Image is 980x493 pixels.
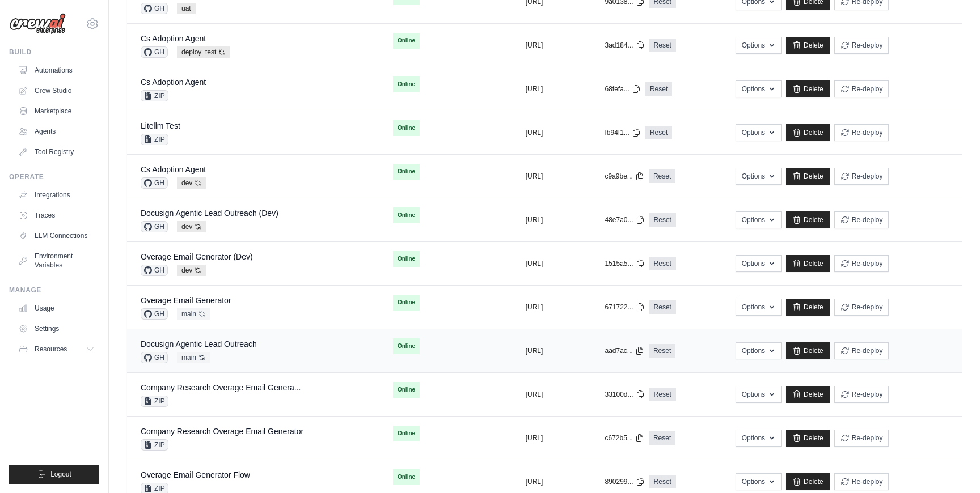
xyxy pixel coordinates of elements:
[141,383,301,392] a: Company Research Overage Email Genera...
[923,439,980,493] iframe: Chat Widget
[141,209,278,218] a: Docusign Agentic Lead Outreach (Dev)
[141,439,168,450] span: ZIP
[14,102,99,120] a: Marketplace
[786,299,830,316] a: Delete
[141,221,168,232] span: GH
[645,126,672,139] a: Reset
[177,177,206,189] span: dev
[834,430,889,447] button: Re-deploy
[786,211,830,228] a: Delete
[649,475,676,488] a: Reset
[786,430,830,447] a: Delete
[834,124,889,141] button: Re-deploy
[736,80,782,97] button: Options
[9,48,99,57] div: Build
[786,255,830,272] a: Delete
[177,3,196,14] span: uat
[14,206,99,224] a: Traces
[393,426,420,441] span: Online
[649,388,676,401] a: Reset
[786,124,830,141] a: Delete
[649,169,675,183] a: Reset
[177,265,206,276] span: dev
[649,257,676,270] a: Reset
[141,78,206,87] a: Cs Adoption Agent
[645,82,672,96] a: Reset
[786,37,830,54] a: Delete
[9,286,99,295] div: Manage
[736,211,782,228] button: Options
[649,344,675,358] a: Reset
[736,473,782,490] button: Options
[834,342,889,359] button: Re-deploy
[141,34,206,43] a: Cs Adoption Agent
[649,213,676,227] a: Reset
[834,473,889,490] button: Re-deploy
[834,386,889,403] button: Re-deploy
[141,121,180,130] a: Litellm Test
[393,120,420,136] span: Online
[834,80,889,97] button: Re-deploy
[786,386,830,403] a: Delete
[14,82,99,100] a: Crew Studio
[9,465,99,484] button: Logout
[141,177,168,189] span: GH
[141,90,168,101] span: ZIP
[141,308,168,320] span: GH
[141,134,168,145] span: ZIP
[141,46,168,58] span: GH
[649,431,675,445] a: Reset
[14,299,99,317] a: Usage
[605,303,645,312] button: 671722...
[605,346,644,355] button: aad7ac...
[393,295,420,311] span: Online
[141,3,168,14] span: GH
[141,165,206,174] a: Cs Adoption Agent
[834,255,889,272] button: Re-deploy
[834,168,889,185] button: Re-deploy
[393,251,420,267] span: Online
[14,143,99,161] a: Tool Registry
[649,39,676,52] a: Reset
[35,345,67,354] span: Resources
[14,61,99,79] a: Automations
[14,247,99,274] a: Environment Variables
[605,433,644,443] button: c672b5...
[141,296,231,305] a: Overage Email Generator
[141,396,168,407] span: ZIP
[177,308,210,320] span: main
[177,352,210,363] span: main
[393,33,420,49] span: Online
[736,430,782,447] button: Options
[605,172,644,181] button: c9a9be...
[141,470,250,479] a: Overage Email Generator Flow
[786,473,830,490] a: Delete
[141,427,303,436] a: Company Research Overage Email Generator
[14,340,99,358] button: Resources
[736,37,782,54] button: Options
[14,227,99,245] a: LLM Connections
[786,80,830,97] a: Delete
[786,168,830,185] a: Delete
[50,470,71,479] span: Logout
[605,41,645,50] button: 3ad184...
[177,221,206,232] span: dev
[834,211,889,228] button: Re-deploy
[834,37,889,54] button: Re-deploy
[393,338,420,354] span: Online
[14,320,99,338] a: Settings
[393,164,420,180] span: Online
[141,352,168,363] span: GH
[736,255,782,272] button: Options
[393,382,420,398] span: Online
[605,128,641,137] button: fb94f1...
[177,46,230,58] span: deploy_test
[14,186,99,204] a: Integrations
[605,84,641,93] button: 68fefa...
[605,215,645,224] button: 48e7a0...
[649,300,676,314] a: Reset
[736,342,782,359] button: Options
[141,252,253,261] a: Overage Email Generator (Dev)
[393,76,420,92] span: Online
